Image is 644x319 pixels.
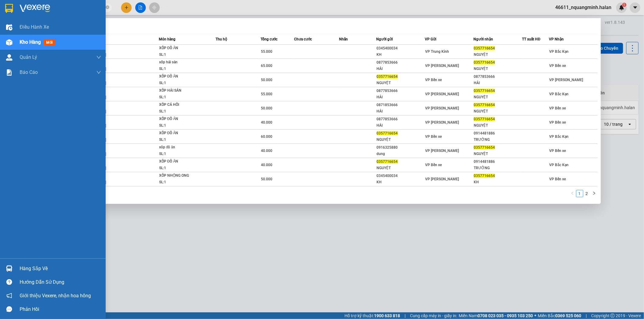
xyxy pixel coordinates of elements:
div: XỐP ĐỒ ĂN [159,158,204,165]
span: VP Bến xe [549,177,566,181]
span: down [96,70,101,75]
div: TRƯỞNG [474,137,522,143]
span: VP Bắc Kạn [549,163,569,167]
span: VP Bến xe [425,78,442,82]
span: 55.000 [261,92,272,96]
div: SL: 1 [159,179,204,186]
span: VP [PERSON_NAME] [425,64,459,68]
div: 0877853666 [377,116,425,122]
div: TRƯỞNG [474,165,522,171]
div: xốp hải sản [159,59,204,66]
span: close-circle [106,5,109,9]
span: 0357716654 [474,174,495,178]
span: VP Bến xe [425,134,442,139]
div: HẢI [474,80,522,86]
div: SL: 1 [159,94,204,101]
span: Quản Lý [20,53,37,61]
button: left [569,190,576,197]
img: warehouse-icon [6,24,12,30]
span: VP Gửi [425,37,437,41]
span: 0357716654 [377,131,398,135]
div: 0877853666 [377,88,425,94]
span: VP [PERSON_NAME] [425,120,459,125]
span: 40.000 [261,163,272,167]
span: notification [6,293,12,298]
div: XỐP ĐỒ ĂN [159,45,204,52]
div: NGUYỆT [474,66,522,72]
div: 0877853666 [474,74,522,80]
span: Tổng cước [261,37,278,41]
div: NGUYỆT [377,80,425,86]
span: VP [PERSON_NAME] [425,106,459,110]
img: warehouse-icon [6,39,12,46]
span: 40.000 [261,120,272,125]
span: Món hàng [159,37,175,41]
button: right [591,190,598,197]
span: Điều hành xe [20,23,49,31]
div: dung [377,151,425,157]
li: Previous Page [569,190,576,197]
div: XỐP HẢI SẢN [159,87,204,94]
div: XỐP ĐỒ ĂN [159,130,204,137]
span: 65.000 [261,64,272,68]
span: 50.000 [261,177,272,181]
span: 40.000 [261,149,272,153]
div: HẢI [377,122,425,129]
span: close-circle [106,5,109,11]
span: VP Bến xe [549,64,566,68]
span: 50.000 [261,106,272,110]
div: 0877853666 [377,59,425,66]
div: 0916325880 [377,144,425,151]
span: VP Bắc Kạn [549,134,569,139]
div: Phản hồi [20,305,101,314]
div: KH [377,52,425,58]
div: Hàng sắp về [20,264,101,273]
div: SL: 1 [159,108,204,115]
span: VP Bắc Kạn [549,49,569,54]
span: VP [PERSON_NAME] [425,92,459,96]
div: 0914481886 [474,159,522,165]
span: Người gửi [376,37,393,41]
div: XỐP ĐỒ ĂN [159,116,204,122]
div: SL: 1 [159,52,204,58]
span: message [6,306,12,312]
img: warehouse-icon [6,54,12,61]
div: NGUYỆT [474,151,522,157]
span: 55.000 [261,49,272,54]
li: 1 [576,190,583,197]
span: 60.000 [261,134,272,139]
div: SL: 1 [159,66,204,72]
span: VP Trung Kính [425,49,449,54]
div: NGUYỆT [474,52,522,58]
li: Next Page [591,190,598,197]
span: 50.000 [261,78,272,82]
span: VP Bến xe [549,120,566,125]
div: SL: 1 [159,122,204,129]
span: 0357716654 [474,60,495,65]
span: 0357716654 [377,74,398,79]
div: XỐP ĐỒ ĂN [159,73,204,80]
div: NGUYỆT [474,122,522,129]
div: 0871853666 [377,102,425,108]
span: VP [PERSON_NAME] [425,177,459,181]
img: warehouse-icon [6,265,12,272]
span: question-circle [6,279,12,285]
div: HẢI [377,94,425,100]
span: right [592,191,596,195]
div: XỐP NHỘNG ONG [159,172,204,179]
span: 0357716654 [474,46,495,50]
span: mới [44,39,55,46]
div: SL: 1 [159,80,204,87]
div: XỐP CÁ HỒI [159,102,204,108]
span: VP Bến xe [549,106,566,110]
span: down [96,55,101,60]
span: Người nhận [473,37,493,41]
span: left [571,191,574,195]
span: Kho hàng [20,39,41,45]
a: 2 [584,190,590,197]
span: 0357716654 [377,159,398,164]
li: 2 [583,190,591,197]
span: 0357716654 [474,145,495,150]
div: SL: 1 [159,151,204,157]
span: VP [PERSON_NAME] [549,78,583,82]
